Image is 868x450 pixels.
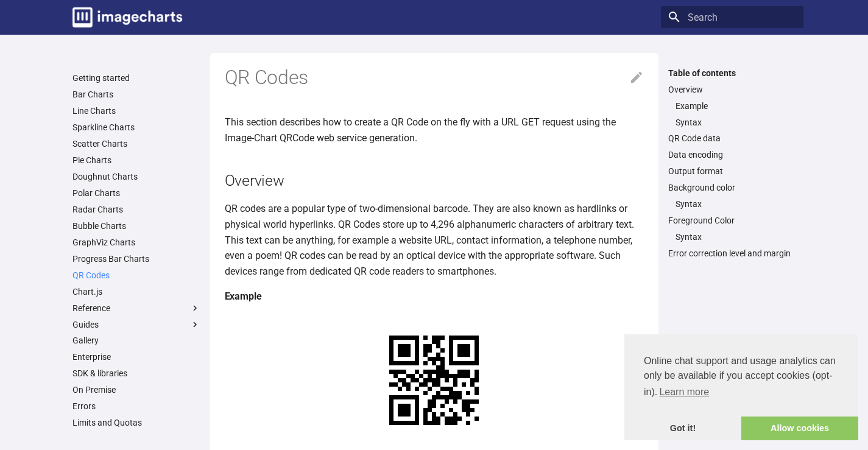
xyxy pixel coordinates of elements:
[668,100,796,128] nav: Overview
[72,417,200,428] a: Limits and Quotas
[225,65,644,91] h1: QR Codes
[676,199,796,209] a: Syntax
[72,270,200,281] a: QR Codes
[676,100,796,111] a: Example
[668,166,796,177] a: Output format
[644,354,839,401] span: Online chat support and usage analytics can only be available if you accept cookies (opt-in).
[72,138,200,149] a: Scatter Charts
[624,417,741,441] a: dismiss cookie message
[72,368,200,379] a: SDK & libraries
[72,319,200,330] label: Guides
[661,68,803,79] label: Table of contents
[72,155,200,166] a: Pie Charts
[72,204,200,215] a: Radar Charts
[72,237,200,248] a: GraphViz Charts
[72,384,200,395] a: On Premise
[72,122,200,133] a: Sparkline Charts
[72,171,200,182] a: Doughnut Charts
[676,231,796,242] a: Syntax
[624,334,858,440] div: cookieconsent
[225,201,644,279] p: QR codes are a popular type of two-dimensional barcode. They are also known as hardlinks or physi...
[657,383,711,401] a: learn more about cookies
[72,335,200,346] a: Gallery
[668,133,796,144] a: QR Code data
[72,253,200,264] a: Progress Bar Charts
[668,231,796,242] nav: Foreground Color
[72,286,200,297] a: Chart.js
[72,303,200,314] label: Reference
[225,170,644,191] h2: Overview
[72,351,200,362] a: Enterprise
[668,248,796,259] a: Error correction level and margin
[72,7,182,27] img: logo
[72,188,200,199] a: Polar Charts
[668,149,796,160] a: Data encoding
[72,89,200,100] a: Bar Charts
[668,199,796,209] nav: Background color
[225,289,644,304] h4: Example
[225,114,644,146] p: This section describes how to create a QR Code on the fly with a URL GET request using the Image-...
[668,182,796,193] a: Background color
[368,314,500,446] img: chart
[741,417,858,441] a: allow cookies
[676,117,796,128] a: Syntax
[661,6,803,28] input: Search
[72,401,200,412] a: Errors
[661,68,803,259] nav: Table of contents
[72,72,200,83] a: Getting started
[72,434,200,445] a: Status Page
[668,215,796,226] a: Foreground Color
[68,2,187,32] a: Image-Charts documentation
[72,105,200,116] a: Line Charts
[668,84,796,95] a: Overview
[72,220,200,231] a: Bubble Charts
